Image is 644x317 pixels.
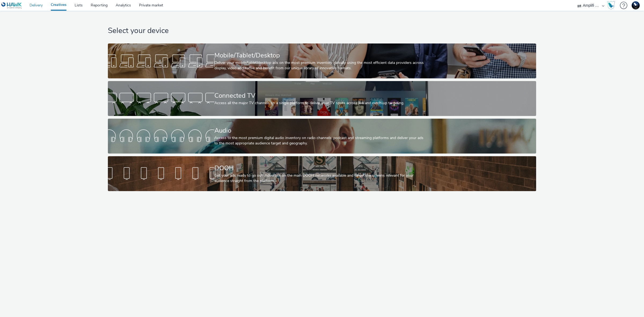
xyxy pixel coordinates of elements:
div: Connected TV [214,91,427,100]
div: Audio [214,126,427,135]
a: DOOHGet your ads ready to go out! Advertise on the main DOOH networks available and target the sc... [108,156,536,191]
img: Support Hawk [632,1,640,9]
img: Hawk Academy [607,1,615,10]
a: AudioAccess to the most premium digital audio inventory on radio channels, podcast and streaming ... [108,119,536,154]
div: Access to the most premium digital audio inventory on radio channels, podcast and streaming platf... [214,135,427,146]
div: Access all the major TV channels on a single platform to deliver your TV spots across live and ca... [214,100,427,106]
a: Hawk Academy [607,1,617,10]
img: undefined Logo [1,2,22,9]
div: Mobile/Tablet/Desktop [214,51,427,60]
a: Mobile/Tablet/DesktopDeliver your mobile/tablet/desktop ads on the most premium inventory globall... [108,43,536,78]
div: DOOH [214,163,427,173]
a: Connected TVAccess all the major TV channels on a single platform to deliver your TV spots across... [108,81,536,116]
div: Get your ads ready to go out! Advertise on the main DOOH networks available and target the screen... [214,173,427,184]
div: Deliver your mobile/tablet/desktop ads on the most premium inventory globally using the most effi... [214,60,427,71]
h1: Select your device [108,26,536,36]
